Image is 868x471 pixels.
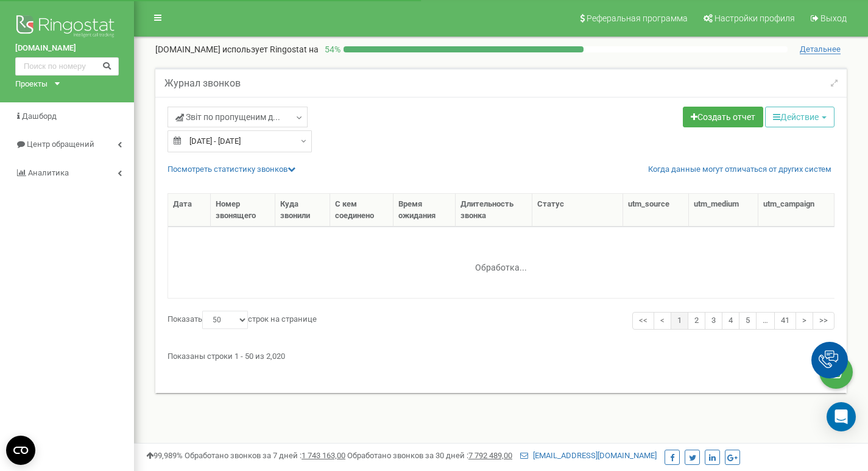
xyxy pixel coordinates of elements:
a: 41 [774,312,796,330]
a: Посмотреть cтатистику звонков [168,165,295,174]
div: Проекты [15,79,48,90]
a: Звіт по пропущеним д... [168,107,308,127]
span: Детальнее [800,44,841,54]
p: 54 % [319,43,344,55]
span: Выход [820,13,847,23]
select: Показатьстрок на странице [202,311,248,329]
th: Статус [532,194,623,227]
th: Время ожидания [393,194,456,227]
span: Обработано звонков за 7 дней : [185,451,345,460]
a: 4 [722,312,739,330]
span: Звіт по пропущеним д... [175,111,280,123]
img: Ringostat logo [15,12,119,43]
u: 7 792 489,00 [468,451,512,460]
th: С кем соединено [330,194,394,227]
th: Номер звонящего [211,194,275,227]
a: Когда данные могут отличаться от других систем [648,164,831,175]
a: 3 [705,312,722,330]
a: << [632,312,654,330]
a: [DOMAIN_NAME] [15,43,119,54]
a: 1 [671,312,688,330]
div: Open Intercom Messenger [827,402,856,431]
th: Длительность звонка [456,194,533,227]
h5: Журнал звонков [164,78,241,89]
input: Поиск по номеру [15,57,119,76]
span: Аналитика [28,168,69,177]
a: Создать отчет [683,107,763,127]
a: >> [813,312,834,330]
th: Куда звонили [275,194,330,227]
a: > [796,312,813,330]
span: Дашборд [22,112,57,121]
th: Дата [168,194,211,227]
th: utm_source [623,194,688,227]
div: Показаны строки 1 - 50 из 2,020 [168,346,834,363]
label: Показать строк на странице [168,311,317,329]
button: Действие [765,107,834,127]
a: … [756,312,775,330]
th: utm_medium [689,194,759,227]
a: 5 [739,312,757,330]
a: < [654,312,671,330]
span: Реферальная программа [587,13,688,23]
p: [DOMAIN_NAME] [155,43,319,55]
u: 1 743 163,00 [302,451,345,460]
th: utm_campaign [758,194,834,227]
a: [EMAIL_ADDRESS][DOMAIN_NAME] [520,451,657,460]
span: Центр обращений [27,140,94,149]
span: использует Ringostat на [222,44,319,54]
div: Обработка... [425,253,577,271]
span: Настройки профиля [715,13,795,23]
span: Обработано звонков за 30 дней : [347,451,512,460]
a: 2 [688,312,705,330]
button: Open CMP widget [6,436,35,465]
span: 99,989% [146,451,183,460]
